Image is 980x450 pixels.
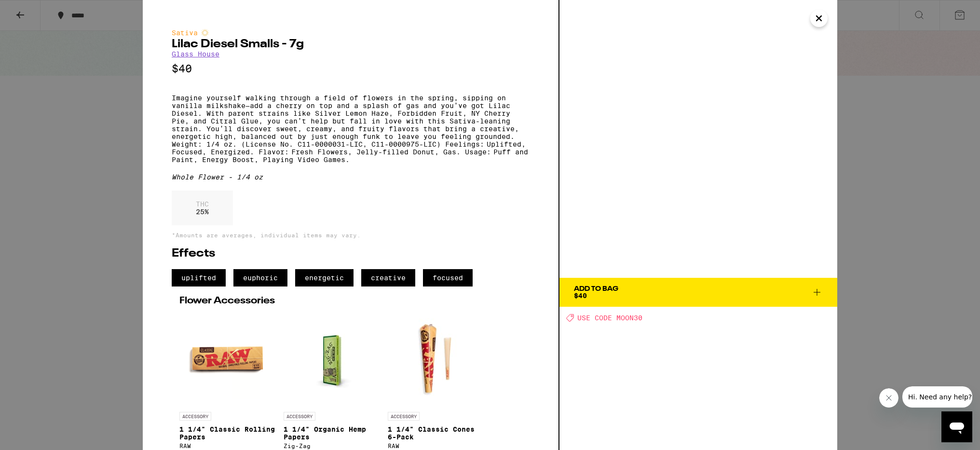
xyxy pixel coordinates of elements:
p: THC [196,200,209,208]
h2: Lilac Diesel Smalls - 7g [172,39,530,50]
div: Sativa [172,29,530,37]
div: Add To Bag [574,286,618,292]
span: USE CODE MOON30 [577,314,642,322]
iframe: Message from company [902,386,972,408]
p: ACCESSORY [284,412,315,421]
span: energetic [295,269,354,286]
p: 1 1/4" Classic Rolling Papers [179,425,276,441]
img: RAW - 1 1/4" Classic Cones 6-Pack [388,311,484,407]
div: Whole Flower - 1/4 oz [172,173,530,181]
span: $40 [574,292,587,300]
button: Add To Bag$40 [559,278,837,307]
p: *Amounts are averages, individual items may vary. [172,232,530,238]
span: creative [361,269,415,286]
h2: Effects [172,248,530,259]
p: 1 1/4" Organic Hemp Papers [284,425,380,441]
span: focused [423,269,473,286]
span: uplifted [172,269,226,286]
div: 25 % [172,191,233,225]
p: ACCESSORY [179,412,211,421]
p: 1 1/4" Classic Cones 6-Pack [388,425,484,441]
iframe: Close message [879,388,898,408]
p: ACCESSORY [388,412,420,421]
a: Glass House [172,50,219,58]
span: euphoric [233,269,287,286]
div: RAW [179,443,276,449]
p: Imagine yourself walking through a field of flowers in the spring, sipping on vanilla milkshake—a... [172,94,530,164]
h2: Flower Accessories [179,296,522,306]
button: Close [810,10,828,27]
iframe: Button to launch messaging window [941,411,972,442]
div: Zig-Zag [284,443,380,449]
p: $40 [172,63,530,75]
img: sativaColor.svg [201,29,209,37]
div: RAW [388,443,484,449]
img: RAW - 1 1/4" Classic Rolling Papers [179,311,276,407]
img: Zig-Zag - 1 1/4" Organic Hemp Papers [284,311,380,407]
